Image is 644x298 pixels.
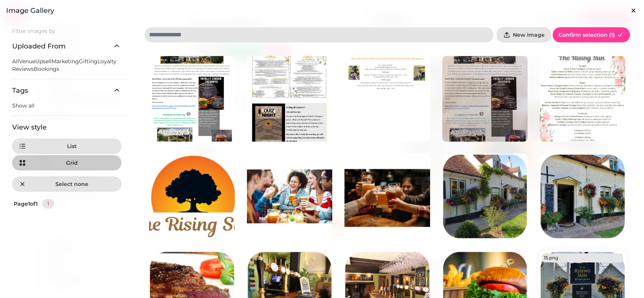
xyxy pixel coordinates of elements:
span: Bookings [34,66,59,72]
img: 8.png [344,154,430,239]
button: Select none [12,176,121,192]
div: Uploaded From [12,58,121,79]
span: Reviews [12,66,34,72]
button: Confirm selection (1) [553,27,630,42]
button: Tags [12,79,121,102]
span: New image [513,32,545,37]
span: Venue [19,58,35,65]
p: 15.png [543,255,558,261]
img: 9884d131-0b01-4222-a7af-104dc57e9c48-0.jpg [149,56,235,142]
span: List [28,144,115,149]
span: Show all [12,102,35,109]
button: New image [496,27,551,42]
h3: View style [12,122,121,133]
span: 1 [45,201,51,206]
img: 9884d131-0b01-4222-a7af-104dc57e9c48-2.jpg [344,56,430,142]
div: Tags [12,102,121,115]
button: Grid [12,155,121,170]
span: All [12,58,19,65]
p: Page 1 of 1 [11,200,41,208]
span: Select none [28,181,115,187]
span: Gifting [79,58,97,65]
nav: Pagination [42,199,54,208]
button: Uploaded From [12,35,121,58]
label: Filter images by [6,27,127,35]
img: RisingSun24_logo.png [149,154,235,239]
img: 14.png [442,154,528,239]
img: mothersday25.png [540,56,625,142]
h3: Image gallery [6,6,638,15]
span: Upsell [35,58,52,65]
img: 7.png [247,154,333,239]
span: Confirm selection ( 1 ) [559,32,615,37]
span: Grid [28,160,115,165]
span: Marketing [52,58,79,65]
button: List [12,139,121,154]
img: 9884d131-0b01-4222-a7af-104dc57e9c48-1.jpg [247,56,333,142]
img: ONE.jpg [442,56,528,142]
span: Loyalty [97,58,116,65]
img: 11.png [540,154,625,239]
button: 1 [42,199,54,208]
